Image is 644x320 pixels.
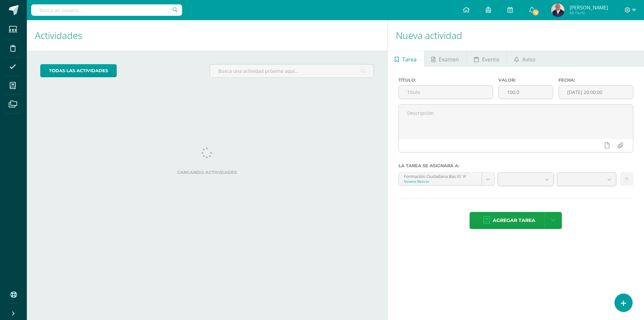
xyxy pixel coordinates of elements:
[482,51,499,67] span: Evento
[404,179,477,184] div: Noveno Básicos
[499,86,553,99] input: Puntos máximos
[402,51,417,67] span: Tarea
[493,212,535,229] span: Agregar tarea
[522,51,536,67] span: Aviso
[498,78,553,83] label: Valor:
[210,64,373,78] input: Busca una actividad próxima aquí...
[40,64,117,77] a: todas las Actividades
[570,4,608,11] span: [PERSON_NAME]
[559,86,633,99] input: Fecha de entrega
[398,163,633,168] label: La tarea se asignará a:
[398,78,493,83] label: Título:
[439,51,459,67] span: Examen
[396,20,636,51] h1: Nueva actividad
[388,51,424,67] a: Tarea
[40,170,374,175] label: Cargando actividades
[467,51,506,67] a: Evento
[551,3,565,17] img: 4400bde977c2ef3c8e0f06f5677fdb30.png
[35,20,379,51] h1: Actividades
[532,9,539,16] span: 4
[558,78,633,83] label: Fecha:
[507,51,543,67] a: Aviso
[404,173,477,179] div: Formación Ciudadana Bas III 'A'
[31,4,182,16] input: Busca un usuario...
[399,86,493,99] input: Título
[399,173,494,185] a: Formación Ciudadana Bas III 'A'Noveno Básicos
[424,51,466,67] a: Examen
[570,10,608,16] span: Mi Perfil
